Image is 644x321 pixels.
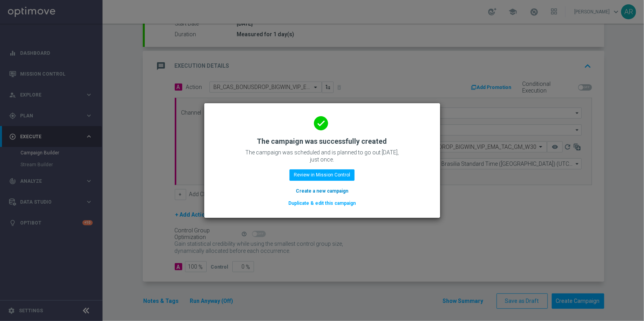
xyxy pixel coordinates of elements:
button: Create a new campaign [295,187,349,195]
h2: The campaign was successfully created [257,137,387,146]
i: done [314,116,328,130]
button: Duplicate & edit this campaign [287,199,357,208]
button: Review in Mission Control [289,169,355,180]
p: The campaign was scheduled and is planned to go out [DATE], just once. [243,149,401,163]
